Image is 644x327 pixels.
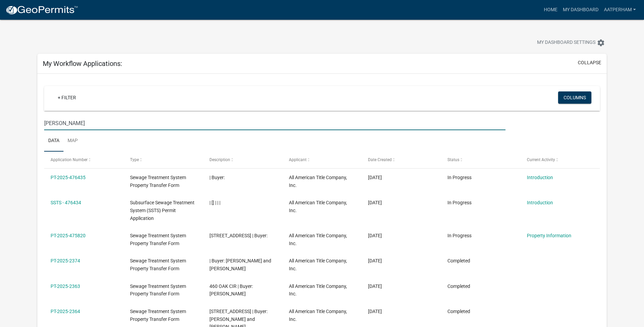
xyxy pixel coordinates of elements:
span: Completed [447,309,470,314]
datatable-header-cell: Applicant [282,152,362,168]
span: Description [209,157,230,162]
span: 09/10/2025 [368,175,382,180]
button: My Dashboard Settingssettings [532,36,610,49]
a: Home [541,3,560,16]
a: Introduction [527,200,553,205]
span: All American Title Company, Inc. [289,283,347,297]
a: PT-2025-2363 [51,283,80,289]
span: | [] | | | [209,200,220,205]
button: collapse [578,59,601,66]
a: Map [63,130,82,152]
datatable-header-cell: Application Number [44,152,124,168]
span: In Progress [447,233,472,238]
span: In Progress [447,175,472,180]
span: Sewage Treatment System Property Transfer Form [130,309,186,322]
span: | Buyer: [209,175,225,180]
span: Type [130,157,139,162]
span: 09/09/2025 [368,233,382,238]
span: In Progress [447,200,472,205]
datatable-header-cell: Type [124,152,203,168]
a: PT-2025-2374 [51,258,80,263]
datatable-header-cell: Date Created [362,152,441,168]
span: All American Title Company, Inc. [289,309,347,322]
span: 38382 ELDORADO BEACH RD | Buyer: [209,233,268,238]
a: Data [44,130,63,152]
span: All American Title Company, Inc. [289,233,347,246]
a: My Dashboard [560,3,601,16]
span: Subsurface Sewage Treatment System (SSTS) Permit Application [130,200,195,221]
span: Sewage Treatment System Property Transfer Form [130,175,186,188]
span: Date Created [368,157,392,162]
i: settings [597,39,605,47]
span: Sewage Treatment System Property Transfer Form [130,233,186,246]
span: Sewage Treatment System Property Transfer Form [130,258,186,271]
span: Completed [447,283,470,289]
span: All American Title Company, Inc. [289,258,347,271]
datatable-header-cell: Description [203,152,282,168]
span: 460 OAK CIR | Buyer: Tamara Rust [209,283,253,297]
span: Status [447,157,459,162]
span: Sewage Treatment System Property Transfer Form [130,283,186,297]
span: My Dashboard Settings [537,39,595,47]
span: Application Number [51,157,88,162]
span: All American Title Company, Inc. [289,200,347,213]
a: SSTS - 476434 [51,200,81,205]
datatable-header-cell: Status [441,152,520,168]
a: PT-2025-476435 [51,175,86,180]
span: Applicant [289,157,307,162]
span: All American Title Company, Inc. [289,175,347,188]
a: PT-2025-475820 [51,233,86,238]
span: | Buyer: Michael Pavich and Tamara Pavich [209,258,271,271]
a: PT-2025-2364 [51,309,80,314]
span: 09/09/2025 [368,258,382,263]
a: + Filter [52,91,81,104]
span: 09/08/2025 [368,309,382,314]
datatable-header-cell: Current Activity [520,152,600,168]
h5: My Workflow Applications: [43,59,122,68]
span: 09/08/2025 [368,283,382,289]
button: Columns [558,91,591,104]
span: 09/10/2025 [368,200,382,205]
input: Search for applications [44,116,505,130]
span: Completed [447,258,470,263]
span: Current Activity [527,157,555,162]
a: AATPerham [601,3,639,16]
a: Introduction [527,175,553,180]
a: Property Information [527,233,571,238]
